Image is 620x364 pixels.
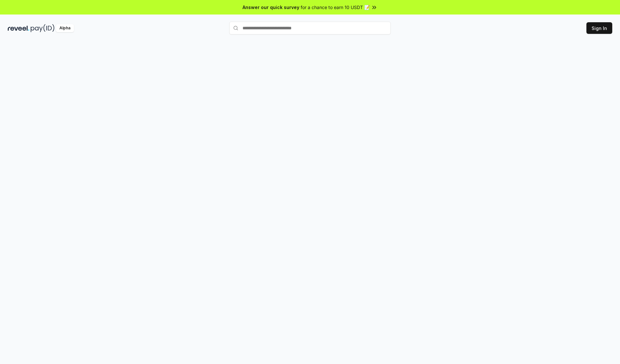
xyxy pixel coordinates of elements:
span: for a chance to earn 10 USDT 📝 [301,4,370,11]
div: Alpha [56,24,74,32]
button: Sign In [586,22,612,34]
img: pay_id [31,24,55,32]
img: reveel_dark [8,24,29,32]
span: Answer our quick survey [243,4,299,11]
